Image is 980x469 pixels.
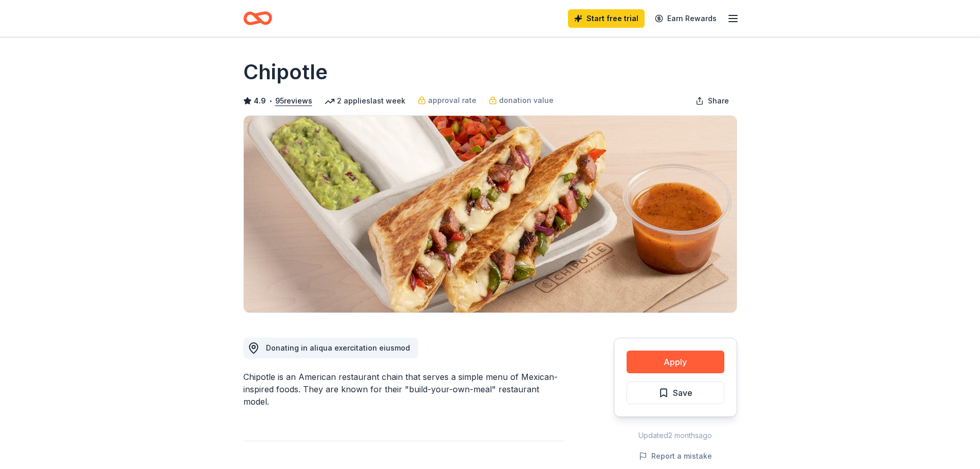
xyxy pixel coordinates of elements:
[489,94,554,107] a: donation value
[275,95,312,107] button: 95reviews
[243,371,564,408] div: Chipotle is an American restaurant chain that serves a simple menu of Mexican-inspired foods. The...
[568,9,645,28] a: Start free trial
[266,343,410,352] span: Donating in aliqua exercitation eiusmod
[627,351,724,373] button: Apply
[243,58,328,86] h1: Chipotle
[639,450,712,462] button: Report a mistake
[244,116,737,312] img: Image for Chipotle
[418,94,476,107] a: approval rate
[269,97,272,105] span: •
[627,381,724,404] button: Save
[708,95,729,107] span: Share
[325,95,405,107] div: 2 applies last week
[687,91,737,111] button: Share
[243,6,272,30] a: Home
[428,94,476,107] span: approval rate
[254,95,266,107] span: 4.9
[673,386,692,399] span: Save
[649,9,723,28] a: Earn Rewards
[499,94,554,107] span: donation value
[614,429,737,442] div: Updated 2 months ago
